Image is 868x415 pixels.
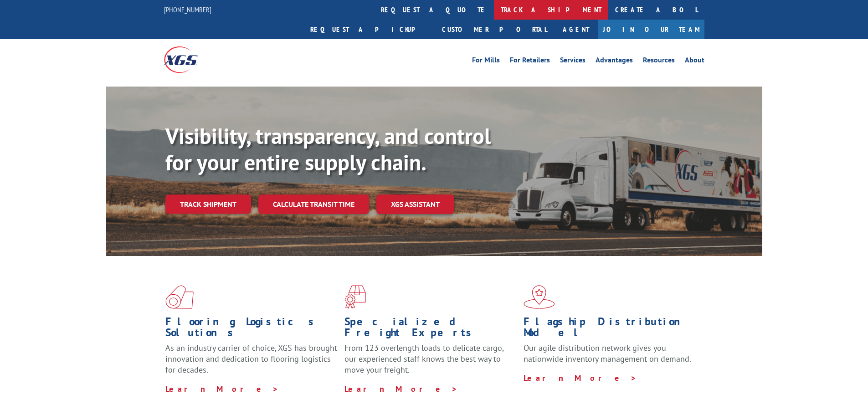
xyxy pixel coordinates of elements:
p: From 123 overlength loads to delicate cargo, our experienced staff knows the best way to move you... [344,343,517,383]
img: xgs-icon-focused-on-flooring-red [344,285,366,309]
a: Join Our Team [598,20,704,39]
a: Learn More > [524,373,637,383]
a: XGS ASSISTANT [376,195,454,214]
a: Advantages [596,56,633,67]
span: Our agile distribution network gives you nationwide inventory management on demand. [524,343,691,364]
a: Services [560,56,586,67]
a: For Mills [472,56,500,67]
a: Learn More > [165,384,279,394]
a: Customer Portal [435,20,554,39]
h1: Specialized Freight Experts [344,316,517,343]
span: As an industry carrier of choice, XGS has brought innovation and dedication to flooring logistics... [165,343,337,375]
h1: Flagship Distribution Model [524,316,696,343]
a: Request a pickup [303,20,435,39]
a: For Retailers [510,56,550,67]
h1: Flooring Logistics Solutions [165,316,338,343]
a: Learn More > [344,384,458,394]
a: Track shipment [165,195,251,214]
a: Agent [554,20,598,39]
a: About [685,56,704,67]
b: Visibility, transparency, and control for your entire supply chain. [165,122,491,176]
img: xgs-icon-total-supply-chain-intelligence-red [165,285,194,309]
a: Resources [643,56,675,67]
a: Calculate transit time [258,195,369,214]
img: xgs-icon-flagship-distribution-model-red [524,285,555,309]
a: [PHONE_NUMBER] [164,5,211,14]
